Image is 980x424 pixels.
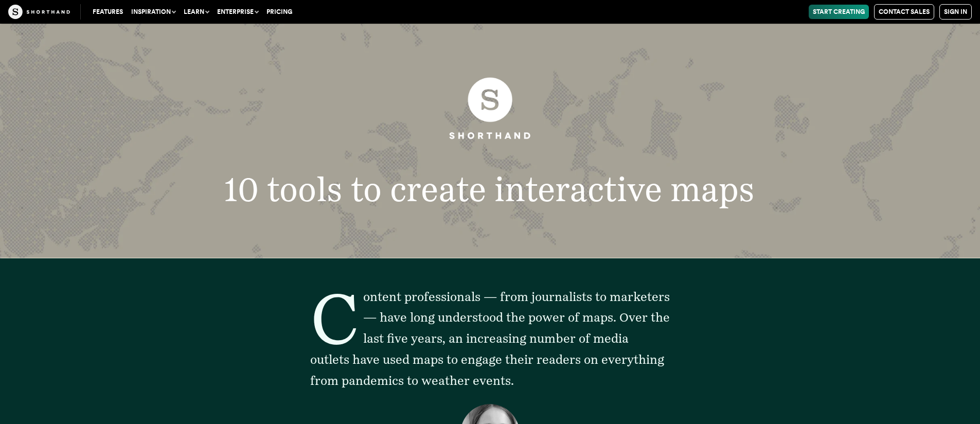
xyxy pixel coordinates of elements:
img: The Craft [8,5,70,19]
a: Contact Sales [874,4,934,20]
a: Pricing [262,5,296,19]
button: Learn [180,5,213,19]
a: Features [88,5,127,19]
h1: 10 tools to create interactive maps [155,172,824,206]
span: Content professionals — from journalists to marketers — have long understood the power of maps. O... [310,289,670,388]
button: Inspiration [127,5,180,19]
a: Sign in [939,4,972,20]
a: Start Creating [809,5,869,19]
button: Enterprise [213,5,262,19]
